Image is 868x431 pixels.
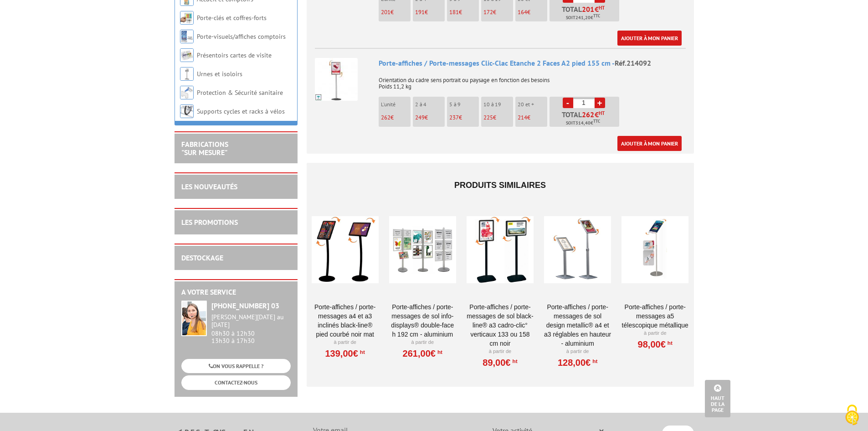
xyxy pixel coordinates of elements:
span: € [595,5,599,13]
img: Porte-visuels/affiches comptoirs [180,30,194,43]
a: Porte-affiches / Porte-messages de sol Info-Displays® double-face H 192 cm - Aluminium [389,302,456,339]
a: ON VOUS RAPPELLE ? [181,359,291,373]
a: Porte-affiches / Porte-messages de sol Black-Line® A3 Cadro-Clic° Verticaux 133 ou 158 cm noir [467,302,534,348]
sup: HT [436,349,442,355]
span: 249 [415,114,425,121]
img: Cookies (fenêtre modale) [841,404,863,426]
p: Orientation du cadre sens portrait ou paysage en fonction des besoins Poids 11,2 kg [379,71,686,90]
p: € [415,114,445,121]
p: 2 à 4 [415,101,445,108]
a: 139,00€HT [325,351,365,356]
p: L'unité [381,101,411,108]
p: À partir de [389,339,456,346]
img: Protection & Sécurité sanitaire [180,86,194,99]
span: Soit € [566,14,600,21]
a: Ajouter à mon panier [617,31,682,46]
a: Porte-clés et coffres-forts [197,14,267,22]
p: € [381,9,411,16]
a: 261,00€HT [403,351,442,356]
p: À partir de [467,348,534,355]
p: À partir de [544,348,611,355]
span: 237 [449,114,459,121]
img: widget-service.jpg [181,301,207,336]
span: 172 [483,8,493,16]
span: 241,20 [575,14,591,21]
a: Porte-affiches / Porte-messages A5 télescopique métallique [621,302,688,330]
a: Supports cycles et racks à vélos [197,107,285,115]
a: Porte-visuels/affiches comptoirs [197,32,286,41]
a: FABRICATIONS"Sur Mesure" [181,140,228,157]
a: LES NOUVEAUTÉS [181,182,237,191]
img: Porte-clés et coffres-forts [180,11,194,25]
p: € [518,114,547,121]
p: € [449,9,479,16]
p: 5 à 9 [449,101,479,108]
a: Porte-affiches / Porte-messages de sol Design Metallic® A4 et A3 réglables en hauteur - Aluminium [544,302,611,348]
h2: A votre service [181,288,291,296]
a: 89,00€HT [483,360,517,365]
span: 225 [483,114,493,121]
span: Produits similaires [454,181,546,190]
sup: HT [666,340,673,346]
div: 08h30 à 12h30 13h30 à 17h30 [211,313,291,345]
a: Présentoirs cartes de visite [197,51,272,59]
span: 201 [582,5,595,13]
a: Porte-affiches / Porte-messages A4 et A3 inclinés Black-Line® pied courbé noir mat [312,302,379,339]
a: DESTOCKAGE [181,253,223,262]
p: € [483,9,513,16]
sup: HT [358,349,365,355]
div: [PERSON_NAME][DATE] au [DATE] [211,313,291,329]
sup: HT [599,5,605,11]
span: 164 [518,8,527,16]
a: 98,00€HT [638,342,673,347]
p: Total [552,5,619,21]
button: Cookies (fenêtre modale) [836,400,868,431]
a: Ajouter à mon panier [617,136,682,151]
sup: HT [591,358,597,364]
span: Soit € [566,119,600,127]
sup: TTC [593,119,600,124]
a: Protection & Sécurité sanitaire [197,88,283,97]
span: 214 [518,114,527,121]
sup: HT [599,110,605,116]
sup: HT [511,358,518,364]
p: À partir de [312,339,379,346]
p: € [518,9,547,16]
div: Porte-affiches / Porte-messages Clic-Clac Etanche 2 Faces A2 pied 155 cm - [379,58,686,68]
strong: [PHONE_NUMBER] 03 [211,301,279,310]
span: 262 [582,111,595,118]
sup: TTC [593,13,600,18]
a: 128,00€HT [558,360,597,365]
span: 181 [449,8,459,16]
a: LES PROMOTIONS [181,218,238,227]
img: Porte-affiches / Porte-messages Clic-Clac Etanche 2 Faces A2 pied 155 cm [315,58,358,101]
a: CONTACTEZ-NOUS [181,375,291,389]
p: 10 à 19 [483,101,513,108]
a: Urnes et isoloirs [197,70,242,78]
p: À partir de [621,330,688,337]
span: 191 [415,8,425,16]
img: Présentoirs cartes de visite [180,48,194,62]
a: - [563,98,573,108]
a: + [595,98,605,108]
p: € [415,9,445,16]
span: Réf.214092 [615,58,651,68]
p: € [483,114,513,121]
span: 262 [381,114,390,121]
span: 314,40 [575,119,591,127]
p: Total [552,111,619,127]
span: € [595,111,599,118]
a: Haut de la page [705,380,730,417]
p: € [449,114,479,121]
p: 20 et + [518,101,547,108]
img: Urnes et isoloirs [180,67,194,81]
p: € [381,114,411,121]
span: 201 [381,8,390,16]
img: Supports cycles et racks à vélos [180,104,194,118]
